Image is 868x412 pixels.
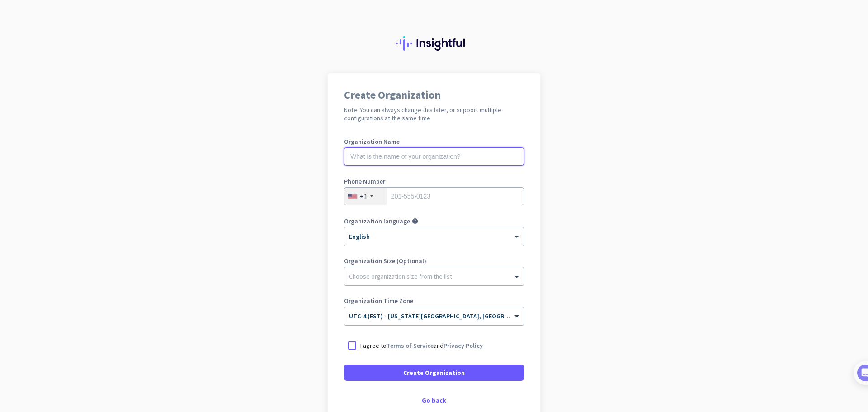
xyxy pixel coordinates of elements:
img: Insightful [396,36,472,51]
a: Privacy Policy [443,341,483,350]
input: 201-555-0123 [344,187,524,205]
h2: Note: You can always change this later, or support multiple configurations at the same time [344,106,524,122]
label: Organization language [344,218,410,224]
a: Terms of Service [387,341,434,350]
input: What is the name of your organization? [344,147,524,166]
button: Create Organization [344,365,524,381]
span: Create Organization [403,368,465,377]
div: Go back [344,397,524,403]
label: Organization Name [344,138,524,145]
h1: Create Organization [344,90,524,100]
div: +1 [360,192,368,201]
label: Organization Time Zone [344,298,524,304]
label: Organization Size (Optional) [344,258,524,264]
label: Phone Number [344,178,524,185]
i: help [412,218,418,224]
p: I agree to and [360,341,483,350]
